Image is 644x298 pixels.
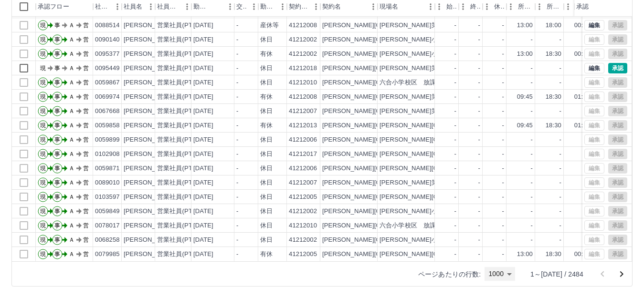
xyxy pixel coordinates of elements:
[454,50,456,59] div: -
[83,93,89,100] text: 営
[69,65,74,72] text: Ａ
[322,21,440,30] div: [PERSON_NAME][GEOGRAPHIC_DATA]
[517,50,533,59] div: 13:00
[157,207,207,216] div: 営業社員(PT契約)
[560,35,561,44] div: -
[54,108,60,114] text: 事
[83,51,89,57] text: 営
[157,193,207,202] div: 営業社員(PT契約)
[236,107,238,116] div: -
[54,36,60,43] text: 事
[584,20,604,31] button: 編集
[478,164,480,173] div: -
[260,121,273,130] div: 有休
[260,135,273,144] div: 休日
[95,21,120,30] div: 0088514
[157,164,207,173] div: 営業社員(PT契約)
[502,178,504,187] div: -
[531,35,533,44] div: -
[95,193,120,202] div: 0103597
[574,50,590,59] div: 00:00
[478,178,480,187] div: -
[95,64,120,73] div: 0095449
[478,92,480,102] div: -
[502,150,504,159] div: -
[289,64,317,73] div: 41212018
[380,92,526,102] div: [PERSON_NAME]第四小学校区 放課後児童クラブ
[560,150,561,159] div: -
[69,22,74,29] text: Ａ
[40,22,46,29] text: 現
[289,150,317,159] div: 41212017
[40,36,46,43] text: 現
[478,64,480,73] div: -
[83,136,89,143] text: 営
[260,92,273,102] div: 有休
[95,78,120,87] div: 0059867
[83,22,89,29] text: 営
[157,35,207,44] div: 営業社員(PT契約)
[69,165,74,172] text: Ａ
[40,108,46,114] text: 現
[157,178,207,187] div: 営業社員(PT契約)
[454,64,456,73] div: -
[322,150,440,159] div: [PERSON_NAME][GEOGRAPHIC_DATA]
[531,135,533,144] div: -
[322,207,440,216] div: [PERSON_NAME][GEOGRAPHIC_DATA]
[83,165,89,172] text: 営
[502,193,504,202] div: -
[95,50,120,59] div: 0095377
[478,107,480,116] div: -
[124,164,176,173] div: [PERSON_NAME]
[236,64,238,73] div: -
[40,122,46,129] text: 現
[260,35,273,44] div: 休日
[546,121,561,130] div: 18:30
[69,51,74,57] text: Ａ
[289,21,317,30] div: 41212008
[289,50,317,59] div: 41212002
[193,207,213,216] div: [DATE]
[478,50,480,59] div: -
[260,64,273,73] div: 休日
[322,50,440,59] div: [PERSON_NAME][GEOGRAPHIC_DATA]
[260,107,273,116] div: 休日
[531,178,533,187] div: -
[289,78,317,87] div: 41212010
[322,135,440,144] div: [PERSON_NAME][GEOGRAPHIC_DATA]
[54,51,60,57] text: 事
[193,107,213,116] div: [DATE]
[193,50,213,59] div: [DATE]
[560,178,561,187] div: -
[69,151,74,157] text: Ａ
[531,193,533,202] div: -
[502,207,504,216] div: -
[289,178,317,187] div: 41212007
[124,135,176,144] div: [PERSON_NAME]
[478,207,480,216] div: -
[454,135,456,144] div: -
[193,193,213,202] div: [DATE]
[95,164,120,173] div: 0059871
[40,151,46,157] text: 現
[560,107,561,116] div: -
[260,21,279,30] div: 産休等
[380,150,564,159] div: [PERSON_NAME][GEOGRAPHIC_DATA]第3 放課後児童クラブ
[322,78,440,87] div: [PERSON_NAME][GEOGRAPHIC_DATA]
[478,121,480,130] div: -
[608,63,627,73] button: 承認
[54,79,60,86] text: 事
[40,79,46,86] text: 現
[236,35,238,44] div: -
[83,36,89,43] text: 営
[560,135,561,144] div: -
[83,65,89,72] text: 営
[531,107,533,116] div: -
[478,193,480,202] div: -
[236,92,238,102] div: -
[454,107,456,116] div: -
[69,108,74,114] text: Ａ
[560,78,561,87] div: -
[95,92,120,102] div: 0069974
[531,164,533,173] div: -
